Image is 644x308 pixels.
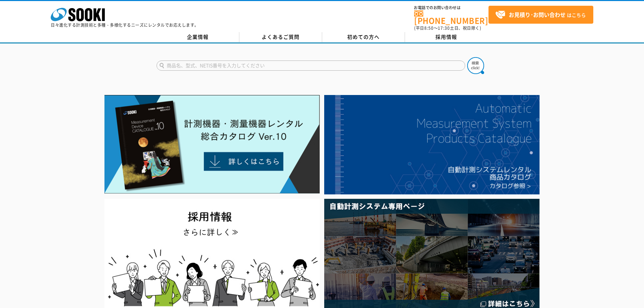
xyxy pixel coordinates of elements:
[322,32,405,42] a: 初めての方へ
[414,6,488,10] span: お電話でのお問い合わせは
[324,95,540,194] img: 自動計測システムカタログ
[414,25,481,31] span: (平日 ～ 土日、祝日除く)
[157,32,239,42] a: 企業情報
[157,61,465,71] input: 商品名、型式、NETIS番号を入力してください
[51,23,199,27] p: 日々進化する計測技術と多種・多様化するニーズにレンタルでお応えします。
[414,10,488,24] a: [PHONE_NUMBER]
[438,25,450,31] span: 17:30
[467,57,484,74] img: btn_search.png
[347,33,380,41] span: 初めての方へ
[424,25,434,31] span: 8:50
[488,6,593,24] a: お見積り･お問い合わせはこちら
[239,32,322,42] a: よくあるご質問
[509,10,566,19] strong: お見積り･お問い合わせ
[495,10,586,20] span: はこちら
[104,95,320,194] img: Catalog Ver10
[405,32,488,42] a: 採用情報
